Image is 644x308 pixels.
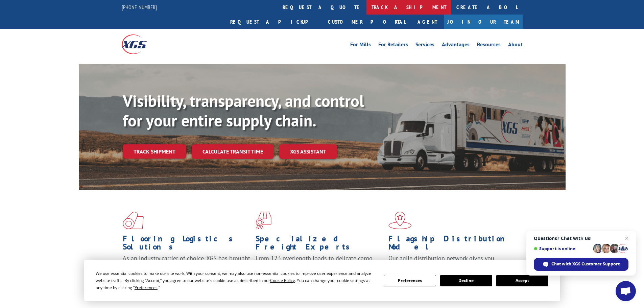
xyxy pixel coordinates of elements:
div: Chat with XGS Customer Support [534,258,628,271]
a: Services [415,42,434,49]
div: We use essential cookies to make our site work. With your consent, we may also use non-essential ... [96,270,376,291]
div: Open chat [616,281,636,301]
span: As an industry carrier of choice, XGS has brought innovation and dedication to flooring logistics... [123,254,250,278]
a: XGS ASSISTANT [279,144,337,159]
span: Cookie Policy [270,278,295,283]
a: Track shipment [123,144,186,159]
a: Resources [477,42,501,49]
a: [PHONE_NUMBER] [122,4,157,10]
a: Calculate transit time [192,144,274,159]
a: For Mills [350,42,371,49]
img: xgs-icon-flagship-distribution-model-red [388,212,412,229]
a: Request a pickup [225,15,323,29]
span: Close chat [623,234,631,242]
span: Our agile distribution network gives you nationwide inventory management on demand. [388,254,513,270]
a: Agent [411,15,444,29]
img: xgs-icon-total-supply-chain-intelligence-red [123,212,144,229]
a: For Retailers [378,42,408,49]
a: Advantages [442,42,470,49]
h1: Flagship Distribution Model [388,235,516,254]
a: About [508,42,523,49]
div: Cookie Consent Prompt [84,260,560,301]
p: From 123 overlength loads to delicate cargo, our experienced staff knows the best way to move you... [256,254,383,284]
button: Preferences [384,275,436,286]
h1: Flooring Logistics Solutions [123,235,251,254]
a: Join Our Team [444,15,523,29]
a: Customer Portal [323,15,411,29]
b: Visibility, transparency, and control for your entire supply chain. [123,90,364,131]
button: Decline [440,275,492,286]
button: Accept [496,275,548,286]
h1: Specialized Freight Experts [256,235,383,254]
span: Preferences [135,285,158,290]
span: Chat with XGS Customer Support [551,261,620,267]
img: xgs-icon-focused-on-flooring-red [256,212,271,229]
span: Support is online [534,246,591,251]
span: Questions? Chat with us! [534,236,628,241]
